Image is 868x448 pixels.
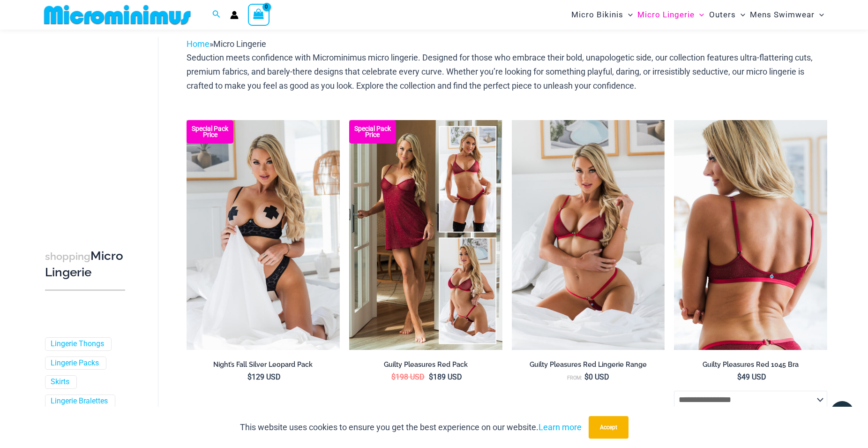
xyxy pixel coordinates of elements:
h2: Guilty Pleasures Red Pack [349,360,502,369]
span: Micro Bikinis [571,3,623,27]
h2: Guilty Pleasures Red 1045 Bra [674,360,827,369]
a: Search icon link [212,9,221,21]
a: Guilty Pleasures Red 1045 Bra 01Guilty Pleasures Red 1045 Bra 02Guilty Pleasures Red 1045 Bra 02 [674,120,827,350]
h2: Guilty Pleasures Red Lingerie Range [512,360,665,369]
span: » [187,39,266,49]
p: Seduction meets confidence with Microminimus micro lingerie. Designed for those who embrace their... [187,51,827,92]
span: Outers [709,3,736,27]
a: Lingerie Thongs [51,339,104,349]
nav: Site Navigation [568,1,828,28]
a: Night’s Fall Silver Leopard Pack [187,360,340,372]
h3: Micro Lingerie [45,248,125,281]
a: Lingerie Bralettes [51,397,108,407]
a: OutersMenu ToggleMenu Toggle [707,3,748,27]
a: Guilty Pleasures Red 1045 Bra 689 Micro 05Guilty Pleasures Red 1045 Bra 689 Micro 06Guilty Pleasu... [512,120,665,350]
img: MM SHOP LOGO FLAT [40,4,195,25]
p: This website uses cookies to ensure you get the best experience on our website. [240,420,582,434]
a: Guilty Pleasures Red Lingerie Range [512,360,665,372]
b: Special Pack Price [187,126,233,138]
button: Accept [589,416,629,439]
iframe: TrustedSite Certified [45,31,129,219]
b: Special Pack Price [349,126,396,138]
span: From: [567,375,582,381]
bdi: 49 USD [737,372,766,381]
a: Nights Fall Silver Leopard 1036 Bra 6046 Thong 09v2 Nights Fall Silver Leopard 1036 Bra 6046 Thon... [187,120,340,350]
a: Guilty Pleasures Red Collection Pack F Guilty Pleasures Red Collection Pack BGuilty Pleasures Red... [349,120,502,350]
bdi: 0 USD [584,372,609,381]
span: $ [247,372,252,381]
span: Menu Toggle [695,3,704,27]
a: Skirts [51,378,69,387]
span: $ [584,372,589,381]
a: Mens SwimwearMenu ToggleMenu Toggle [748,3,826,27]
bdi: 129 USD [247,372,281,381]
span: Menu Toggle [815,3,824,27]
a: Account icon link [230,11,239,19]
img: Guilty Pleasures Red 1045 Bra 02 [674,120,827,350]
img: Guilty Pleasures Red 1045 Bra 689 Micro 05 [512,120,665,350]
a: Micro BikinisMenu ToggleMenu Toggle [569,3,635,27]
a: Guilty Pleasures Red 1045 Bra [674,360,827,372]
a: View Shopping Cart, empty [248,4,269,25]
a: Guilty Pleasures Red Pack [349,360,502,372]
h2: Night’s Fall Silver Leopard Pack [187,360,340,369]
span: Micro Lingerie [213,39,266,49]
a: Micro LingerieMenu ToggleMenu Toggle [635,3,706,27]
a: Learn more [539,422,582,432]
span: Menu Toggle [736,3,745,27]
bdi: 189 USD [429,372,462,381]
span: $ [429,372,433,381]
span: Mens Swimwear [750,3,815,27]
a: Home [187,39,210,49]
img: Guilty Pleasures Red Collection Pack F [349,120,502,350]
span: Micro Lingerie [637,3,695,27]
span: $ [737,372,741,381]
a: Lingerie Packs [51,358,99,368]
img: Nights Fall Silver Leopard 1036 Bra 6046 Thong 09v2 [187,120,340,350]
span: Menu Toggle [623,3,633,27]
bdi: 198 USD [391,372,425,381]
span: shopping [45,251,90,262]
span: $ [391,372,396,381]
